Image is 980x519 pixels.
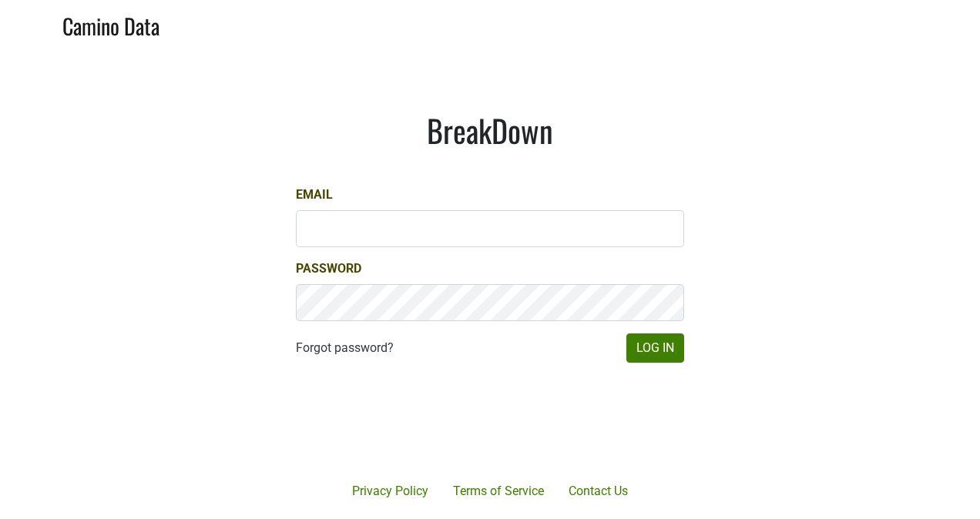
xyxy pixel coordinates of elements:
[340,476,441,507] a: Privacy Policy
[296,112,684,149] h1: BreakDown
[441,476,556,507] a: Terms of Service
[296,186,333,204] label: Email
[556,476,640,507] a: Contact Us
[296,339,394,357] a: Forgot password?
[62,6,159,42] a: Camino Data
[296,259,361,278] label: Password
[626,333,684,363] button: Log In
